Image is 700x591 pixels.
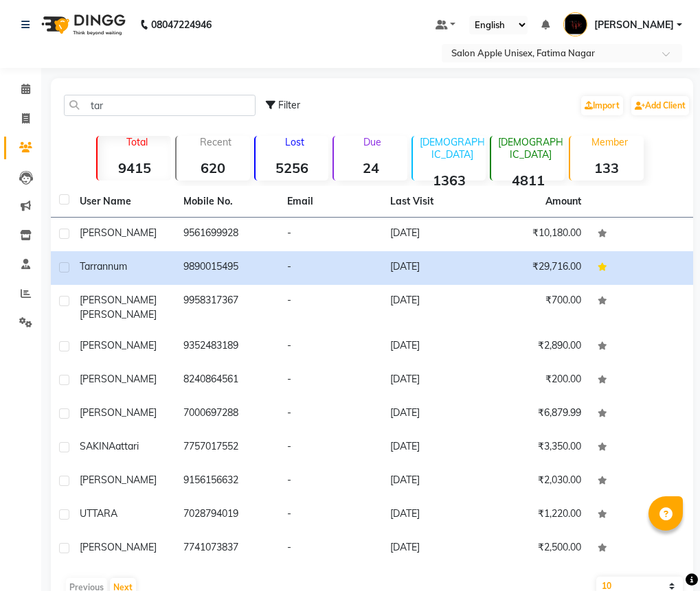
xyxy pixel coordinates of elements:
input: Search by Name/Mobile/Email/Code [64,95,256,116]
span: [PERSON_NAME] [80,339,157,351]
td: ₹2,500.00 [486,532,589,566]
a: Import [581,96,623,115]
td: - [279,251,383,285]
img: logo [35,5,129,44]
span: UTTARA [80,507,117,520]
td: [DATE] [382,532,486,566]
td: [DATE] [382,364,486,397]
strong: 133 [570,159,644,176]
p: Recent [182,136,250,148]
td: 7028794019 [175,498,279,532]
td: - [279,330,383,364]
p: [DEMOGRAPHIC_DATA] [418,136,486,161]
td: ₹29,716.00 [486,251,589,285]
td: ₹200.00 [486,364,589,397]
span: [PERSON_NAME] [80,373,157,385]
span: [PERSON_NAME] [594,18,674,32]
td: ₹6,879.99 [486,397,589,431]
td: 9561699928 [175,218,279,251]
p: Member [576,136,644,148]
td: 9890015495 [175,251,279,285]
td: - [279,532,383,566]
span: [PERSON_NAME] [80,308,157,321]
td: - [279,465,383,498]
td: [DATE] [382,285,486,330]
span: [PERSON_NAME] [80,541,157,553]
p: Total [103,136,171,148]
td: 9156156632 [175,465,279,498]
th: Last Visit [382,186,486,218]
span: Filter [278,99,300,111]
strong: 1363 [413,172,486,189]
td: 7757017552 [175,431,279,465]
span: attari [115,440,139,452]
td: 8240864561 [175,364,279,397]
th: Email [279,186,383,218]
td: - [279,498,383,532]
span: [PERSON_NAME] [80,474,157,486]
td: ₹700.00 [486,285,589,330]
span: SAKINA [80,440,115,452]
strong: 4811 [491,172,565,189]
td: 9352483189 [175,330,279,364]
td: 9958317367 [175,285,279,330]
td: - [279,218,383,251]
a: Add Client [631,96,689,115]
td: ₹3,350.00 [486,431,589,465]
td: - [279,364,383,397]
th: User Name [71,186,175,218]
span: [PERSON_NAME] [80,406,157,419]
img: Tahira [563,12,587,36]
td: - [279,431,383,465]
strong: 5256 [256,159,329,176]
p: Lost [261,136,329,148]
td: [DATE] [382,330,486,364]
td: ₹10,180.00 [486,218,589,251]
th: Mobile No. [175,186,279,218]
td: ₹1,220.00 [486,498,589,532]
span: [PERSON_NAME] [80,227,157,239]
td: [DATE] [382,431,486,465]
td: 7000697288 [175,397,279,431]
p: [DEMOGRAPHIC_DATA] [497,136,565,161]
td: [DATE] [382,465,486,498]
td: [DATE] [382,218,486,251]
strong: 9415 [98,159,171,176]
td: [DATE] [382,498,486,532]
span: [PERSON_NAME] [80,294,157,306]
td: ₹2,030.00 [486,465,589,498]
td: [DATE] [382,397,486,431]
b: 08047224946 [151,5,212,44]
th: Amount [537,186,589,217]
td: [DATE] [382,251,486,285]
td: - [279,285,383,330]
td: 7741073837 [175,532,279,566]
td: - [279,397,383,431]
td: ₹2,890.00 [486,330,589,364]
p: Due [337,136,407,148]
strong: 24 [334,159,407,176]
span: tarrannum [80,260,127,273]
strong: 620 [177,159,250,176]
